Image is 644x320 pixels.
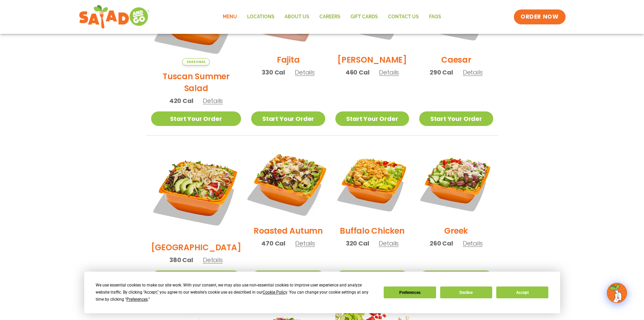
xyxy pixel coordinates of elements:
div: We use essential cookies to make our site work. With your consent, we may also use non-essential ... [96,282,376,303]
img: Product photo for Buffalo Chicken Salad [335,146,409,220]
button: Preferences [384,286,436,298]
span: Details [295,68,315,77]
span: 420 Cal [169,96,193,105]
span: Details [463,68,483,77]
span: Details [295,239,315,248]
span: Details [203,256,223,264]
nav: Menu [218,9,446,25]
a: Menu [218,9,242,25]
img: Product photo for Roasted Autumn Salad [245,140,331,226]
span: 460 Cal [345,68,369,77]
img: new-SAG-logo-768×292 [79,3,150,30]
a: Locations [242,9,280,25]
button: Decline [440,286,492,298]
h2: Fajita [277,54,300,66]
a: Start Your Order [151,111,241,126]
a: Contact Us [383,9,424,25]
span: Seasonal [182,58,210,65]
span: Details [463,239,483,248]
h2: Greek [444,225,468,237]
a: Start Your Order [419,111,493,126]
span: Preferences [126,297,148,302]
a: Start Your Order [251,271,325,285]
span: Details [379,239,399,248]
span: 330 Cal [262,68,285,77]
button: Accept [496,286,548,298]
div: Cookie Consent Prompt [84,272,560,313]
a: Start Your Order [419,271,493,285]
img: Product photo for Greek Salad [419,146,493,220]
span: ORDER NOW [521,13,558,21]
h2: Tuscan Summer Salad [151,70,241,94]
h2: Roasted Autumn [254,225,323,237]
span: Details [379,68,399,77]
span: 470 Cal [261,239,285,248]
span: 320 Cal [346,239,369,248]
span: 380 Cal [169,255,193,264]
h2: [PERSON_NAME] [337,54,407,66]
a: Start Your Order [335,271,409,285]
a: ORDER NOW [514,9,565,24]
a: Start Your Order [335,111,409,126]
a: About Us [280,9,314,25]
a: GIFT CARDS [345,9,383,25]
h2: Caesar [441,54,471,66]
a: Careers [314,9,345,25]
img: Product photo for BBQ Ranch Salad [151,146,241,236]
img: wpChatIcon [607,283,626,302]
h2: [GEOGRAPHIC_DATA] [151,241,241,253]
a: FAQs [424,9,446,25]
a: Start Your Order [251,111,325,126]
span: Cookie Policy [263,290,287,295]
span: 260 Cal [430,239,453,248]
span: 290 Cal [430,68,453,77]
span: Details [203,97,223,105]
h2: Buffalo Chicken [340,225,404,237]
a: Start Your Order [151,271,241,285]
